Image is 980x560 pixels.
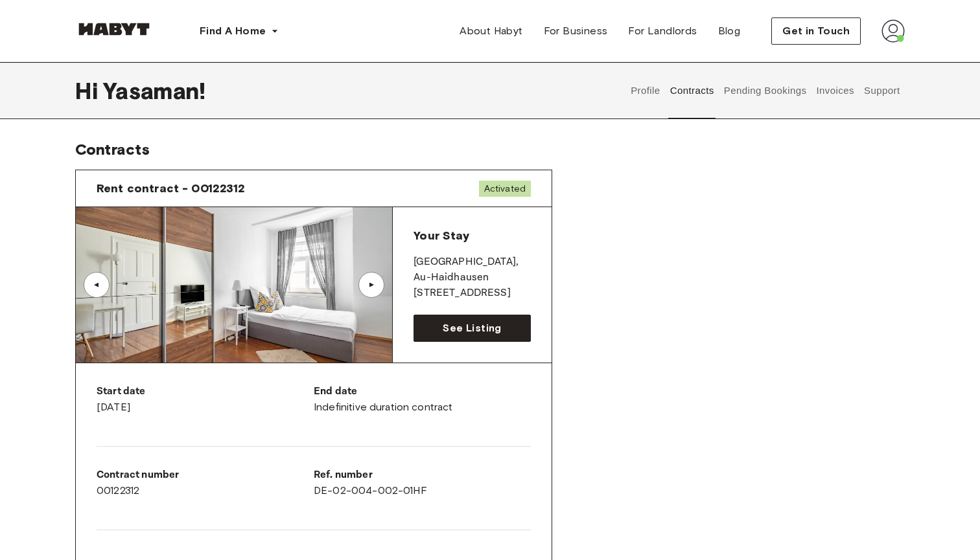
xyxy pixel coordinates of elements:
[189,18,289,44] button: Find A Home
[782,23,850,39] span: Get in Touch
[97,384,314,399] p: Start date
[718,23,741,39] span: Blog
[668,62,716,119] button: Contracts
[626,62,905,119] div: user profile tabs
[618,18,707,44] a: For Landlords
[75,77,103,104] span: Hi
[200,23,266,39] span: Find A Home
[314,384,531,399] p: End date
[75,23,153,36] img: Habyt
[629,62,662,119] button: Profile
[314,467,531,498] div: DE-02-004-002-01HF
[314,467,531,483] p: Ref. number
[881,19,905,43] img: avatar
[771,17,861,45] button: Get in Touch
[76,207,392,363] img: Image of the room
[862,62,902,119] button: Support
[722,62,808,119] button: Pending Bookings
[414,286,531,301] p: [STREET_ADDRESS]
[708,18,751,44] a: Blog
[103,77,205,104] span: Yasaman !
[628,23,697,39] span: For Landlords
[414,315,531,342] a: See Listing
[414,254,531,286] p: [GEOGRAPHIC_DATA] , Au-Haidhausen
[443,320,501,336] span: See Listing
[97,467,314,483] p: Contract number
[414,229,469,243] span: Your Stay
[97,384,314,415] div: [DATE]
[314,384,531,415] div: Indefinitive duration contract
[544,23,608,39] span: For Business
[533,18,618,44] a: For Business
[479,181,531,197] span: Activated
[460,23,522,39] span: About Habyt
[90,281,103,289] div: ▲
[97,467,314,498] div: 00122312
[97,181,246,196] span: Rent contract - 00122312
[449,18,533,44] a: About Habyt
[815,62,856,119] button: Invoices
[365,281,378,289] div: ▲
[75,140,150,159] span: Contracts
